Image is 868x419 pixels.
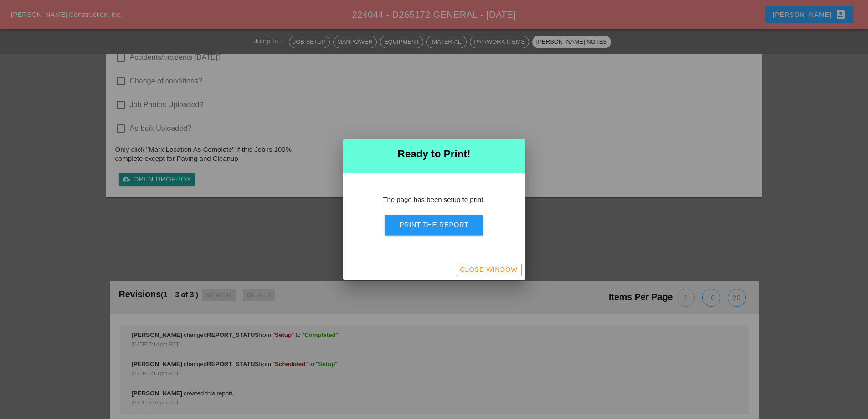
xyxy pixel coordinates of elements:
[350,146,518,162] h2: Ready to Print!
[385,215,483,235] button: Print the Report
[460,264,517,275] div: Close Window
[365,195,503,205] p: The page has been setup to print.
[399,220,468,230] div: Print the Report
[456,264,521,276] button: Close Window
